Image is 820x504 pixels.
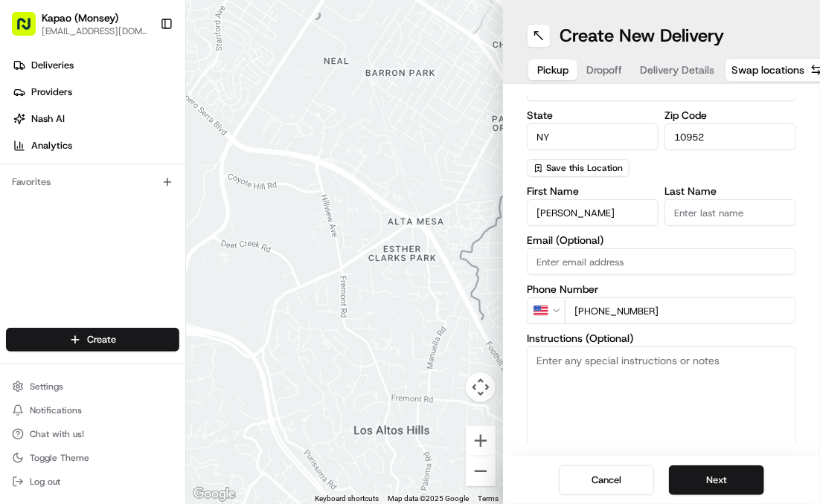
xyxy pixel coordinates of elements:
span: Delivery Details [640,62,714,77]
input: Enter zip code [664,123,796,150]
span: Toggle Theme [30,452,89,464]
button: Kapao (Monsey)[EMAIL_ADDRESS][DOMAIN_NAME] [6,6,154,42]
label: Email (Optional) [527,235,796,245]
button: Zoom out [466,456,496,486]
button: Zoom in [466,426,496,456]
span: Chat with us! [30,428,84,440]
a: Nash AI [6,107,185,131]
input: Enter first name [527,199,659,226]
span: Dropoff [586,62,622,77]
a: Powered byPylon [105,252,180,264]
span: Map data ©2025 Google [388,494,469,503]
button: Save this Location [527,159,630,177]
span: Deliveries [31,59,74,72]
span: Pickup [537,62,568,77]
img: 1736555255976-a54dd68f-1ca7-489b-9aae-adbdc363a1c4 [15,143,42,169]
button: Chat with us! [6,424,179,445]
button: Keyboard shortcuts [315,494,379,504]
button: [EMAIL_ADDRESS][DOMAIN_NAME] [42,25,148,37]
span: Knowledge Base [30,216,114,231]
button: Settings [6,376,179,397]
input: Enter state [527,123,659,150]
a: Terms (opens in new tab) [478,494,499,503]
span: Providers [31,85,72,99]
span: Notifications [30,404,82,416]
label: Last Name [664,186,796,196]
button: Kapao (Monsey) [42,10,118,25]
a: Analytics [6,134,185,158]
a: 📗Knowledge Base [9,210,120,237]
div: We're available if you need us! [51,158,188,169]
label: Phone Number [527,284,796,294]
span: Swap locations [731,62,804,77]
p: Welcome 👋 [15,60,271,84]
button: Next [669,465,764,495]
label: State [527,110,659,120]
span: Save this Location [546,162,623,174]
img: Nash [15,16,45,45]
input: Enter last name [664,199,796,226]
span: API Documentation [141,216,239,231]
button: Cancel [559,465,654,495]
span: Log out [30,476,60,488]
a: 💻API Documentation [120,210,245,237]
span: Create [87,333,116,346]
button: Log out [6,471,179,492]
button: Start new chat [253,147,271,165]
button: Create [6,328,179,352]
input: Clear [39,97,246,112]
span: Pylon [148,253,180,264]
button: Map camera controls [466,372,496,402]
img: Google [190,485,239,504]
span: Settings [30,381,63,392]
label: First Name [527,186,659,196]
button: Toggle Theme [6,448,179,468]
label: Zip Code [664,110,796,120]
div: Favorites [6,170,179,194]
div: 📗 [15,218,27,230]
button: Notifications [6,400,179,421]
input: Enter phone number [565,297,796,324]
input: Enter email address [527,248,796,275]
a: Deliveries [6,54,185,77]
h1: Create New Delivery [560,24,724,48]
a: Open this area in Google Maps (opens a new window) [190,485,239,504]
label: Instructions (Optional) [527,333,796,343]
div: 💻 [126,218,138,230]
a: Providers [6,80,185,104]
span: Nash AI [31,112,65,126]
div: Start new chat [51,143,244,158]
span: Analytics [31,139,72,152]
